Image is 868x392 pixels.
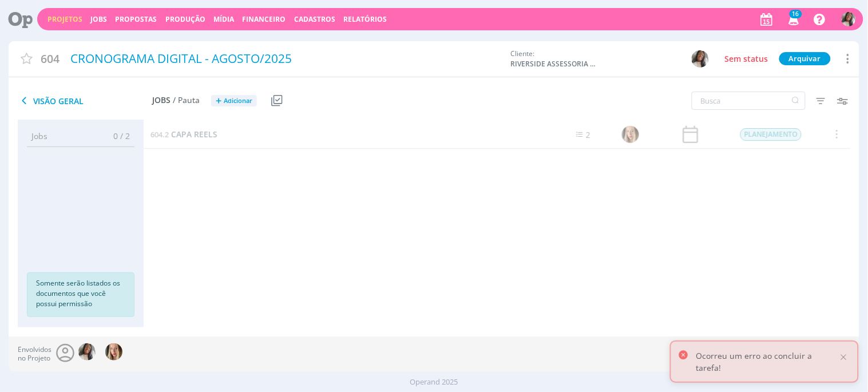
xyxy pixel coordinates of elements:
a: Propostas [115,14,157,24]
img: C [78,343,96,361]
span: 16 [790,10,802,18]
a: Relatórios [343,14,387,24]
span: Visão Geral [18,94,152,108]
span: CAPA REELS [171,129,217,140]
div: Cliente: [510,49,712,69]
button: Projetos [44,15,86,24]
a: Mídia [213,14,234,24]
button: 16 [781,9,804,30]
span: Sem status [725,53,768,64]
span: 604.2 [150,129,169,140]
button: Sem status [722,52,771,66]
span: Jobs [152,96,171,105]
span: / Pauta [173,96,200,105]
a: Financeiro [243,14,286,24]
p: Somente serão listados os documentos que você possui permissão [36,278,125,309]
img: C [842,12,856,26]
img: T [105,343,122,361]
button: Financeiro [239,15,290,24]
span: Jobs [31,130,47,142]
span: Envolvidos no Projeto [18,346,51,362]
img: C [692,50,709,68]
span: + [216,95,221,107]
a: Projetos [47,14,82,24]
p: Ocorreu um erro ao concluir a tarefa! [696,350,838,374]
button: Arquivar [779,52,831,65]
input: Busca [692,92,806,110]
button: C [841,9,857,29]
span: 0 / 2 [105,130,130,142]
span: PLANEJAMENTO [740,128,802,141]
button: Propostas [112,15,160,24]
span: 2 [586,129,590,140]
button: Produção [162,15,209,24]
span: RIVERSIDE ASSESSORIA DE INVESTIMENTOS LTDA [510,59,596,69]
span: Cadastros [294,14,335,24]
button: C [691,50,710,68]
button: Jobs [87,15,110,24]
button: +Adicionar [211,95,257,107]
span: Adicionar [224,97,252,105]
img: T [622,126,639,143]
button: Relatórios [340,15,390,24]
a: Jobs [90,14,107,24]
a: 604.2CAPA REELS [150,128,217,141]
button: Cadastros [291,15,339,24]
button: Mídia [210,15,237,24]
a: Produção [165,14,205,24]
span: 604 [41,50,60,67]
div: CRONOGRAMA DIGITAL - AGOSTO/2025 [66,46,505,72]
